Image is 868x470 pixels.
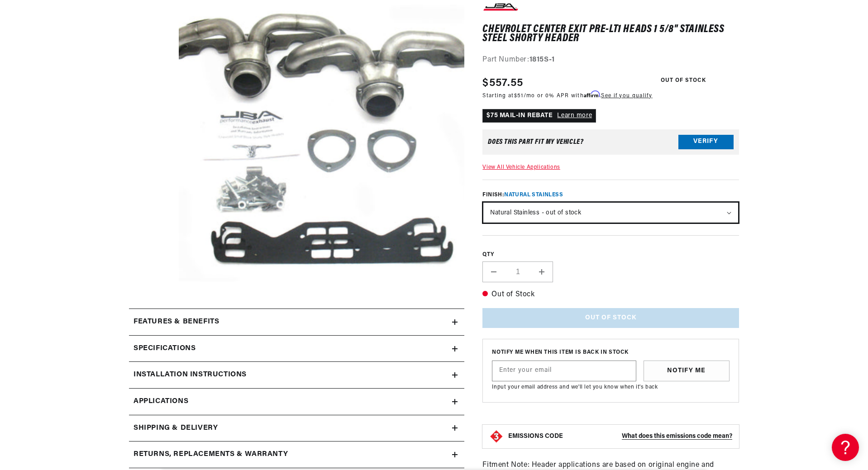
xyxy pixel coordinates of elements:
h2: Shipping & Delivery [134,423,218,434]
span: Out of Stock [656,75,711,86]
p: Out of Stock [482,289,739,301]
label: QTY [482,251,739,259]
h2: Installation instructions [134,369,247,381]
label: Finish: [482,191,739,199]
p: $75 MAIL-IN REBATE [482,109,596,123]
strong: What does this emissions code mean? [622,433,732,440]
button: EMISSIONS CODEWhat does this emissions code mean? [508,432,732,441]
a: See if you qualify - Learn more about Affirm Financing (opens in modal) [601,93,652,99]
a: Applications [129,389,464,415]
strong: 1815S-1 [529,56,555,63]
div: Does This part fit My vehicle? [488,138,583,146]
summary: Installation instructions [129,362,464,388]
span: Natural Stainless [504,192,563,198]
div: Part Number: [482,54,739,66]
summary: Returns, Replacements & Warranty [129,442,464,468]
summary: Shipping & Delivery [129,415,464,442]
input: Enter your email [492,361,636,381]
strong: EMISSIONS CODE [508,433,563,440]
span: $51 [514,93,524,99]
span: Input your email address and we'll let you know when it's back [492,385,658,390]
summary: Specifications [129,336,464,362]
span: Affirm [584,91,600,98]
media-gallery: Gallery Viewer [129,0,464,290]
p: Starting at /mo or 0% APR with . [482,91,652,100]
h1: Chevrolet Center Exit Pre-LT1 Heads 1 5/8" Stainless Steel Shorty Header [482,25,739,43]
span: Applications [134,396,188,408]
span: $557.55 [482,75,523,91]
img: Emissions code [489,429,504,444]
button: Notify Me [644,361,730,381]
a: View All Vehicle Applications [482,165,560,170]
h2: Returns, Replacements & Warranty [134,449,288,461]
h2: Features & Benefits [134,316,219,328]
a: Learn more [557,112,592,119]
span: Notify me when this item is back in stock [492,348,730,357]
button: Verify [678,135,734,149]
summary: Features & Benefits [129,309,464,335]
h2: Specifications [134,343,196,355]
